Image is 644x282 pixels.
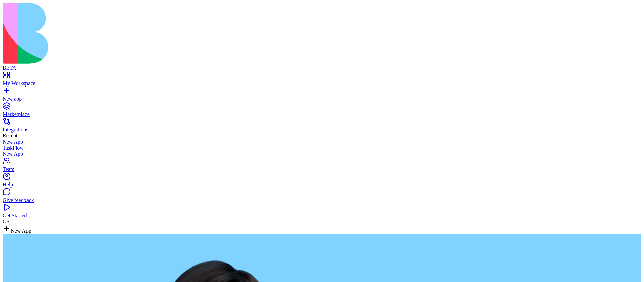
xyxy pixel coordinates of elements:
div: Get Started [3,213,641,219]
div: New app [3,96,641,102]
a: Help [3,176,641,188]
a: TaskFlow [3,145,641,151]
a: Team [3,160,641,172]
a: Integrations [3,121,641,133]
a: My Workspace [3,74,641,87]
div: Give feedback [3,197,641,203]
img: logo [3,3,272,64]
span: New App [11,228,31,234]
span: GS [3,219,9,224]
a: New app [3,90,641,102]
div: Team [3,166,641,172]
a: BETA [3,59,641,71]
div: BETA [3,65,641,71]
span: Recent [3,133,17,138]
div: Marketplace [3,111,641,117]
a: Give feedback [3,191,641,203]
div: Help [3,182,641,188]
a: New App [3,139,641,145]
div: Integrations [3,127,641,133]
a: Get Started [3,207,641,219]
a: New App [3,151,641,157]
a: Marketplace [3,105,641,117]
div: My Workspace [3,80,641,87]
